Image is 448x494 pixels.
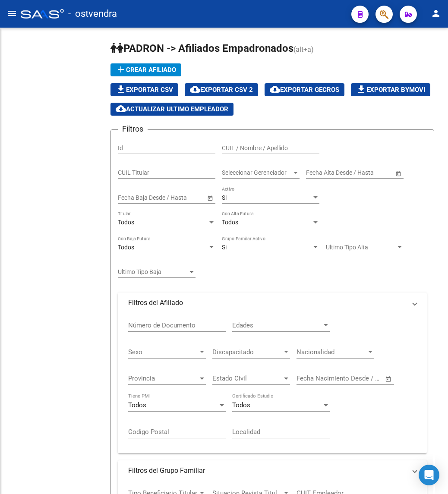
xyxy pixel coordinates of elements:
input: Fecha fin [157,194,199,201]
div: Filtros del Afiliado [118,313,427,453]
span: Todos [222,219,238,226]
mat-icon: file_download [356,84,366,94]
span: Discapacitado [212,348,282,356]
span: Todos [118,244,134,251]
input: Fecha inicio [306,169,338,176]
input: Fecha inicio [118,194,149,201]
span: Estado Civil [212,374,282,382]
button: Open calendar [205,193,215,202]
span: Ultimo Tipo Baja [118,268,188,276]
span: Exportar CSV [116,86,173,94]
span: Actualizar ultimo Empleador [116,105,228,113]
h3: Filtros [118,123,148,135]
span: Todos [118,219,134,226]
mat-expansion-panel-header: Filtros del Afiliado [118,293,427,313]
span: Sexo [128,348,198,356]
mat-icon: add [116,64,126,75]
mat-icon: menu [7,8,17,19]
mat-icon: person [431,8,441,19]
span: Edades [232,321,322,329]
button: Crear Afiliado [110,63,181,76]
div: Open Intercom Messenger [419,465,439,485]
span: Seleccionar Gerenciador [222,169,292,176]
input: Fecha fin [345,169,387,176]
input: Fecha fin [339,374,381,382]
button: Open calendar [384,374,394,384]
span: Provincia [128,374,198,382]
mat-panel-title: Filtros del Grupo Familiar [128,466,406,475]
button: Exportar Bymovi [351,83,430,96]
span: Ultimo Tipo Alta [326,244,396,251]
button: Open calendar [394,169,403,178]
mat-icon: cloud_download [116,104,126,114]
mat-icon: cloud_download [270,84,280,94]
span: Si [222,194,227,201]
span: Exportar Bymovi [356,86,425,94]
span: Si [222,244,227,251]
button: Exportar CSV 2 [185,83,258,96]
span: (alt+a) [293,45,314,53]
mat-icon: cloud_download [190,84,200,94]
button: Exportar GECROS [265,83,344,96]
button: Actualizar ultimo Empleador [110,103,233,116]
span: Todos [128,401,146,409]
span: Nacionalidad [297,348,366,356]
span: Exportar CSV 2 [190,86,253,94]
span: - ostvendra [68,4,117,23]
mat-expansion-panel-header: Filtros del Grupo Familiar [118,460,427,481]
mat-panel-title: Filtros del Afiliado [128,298,406,308]
button: Exportar CSV [110,83,178,96]
span: Exportar GECROS [270,86,339,94]
span: Todos [232,401,250,409]
mat-icon: file_download [116,84,126,94]
span: Crear Afiliado [116,66,176,74]
input: Fecha inicio [297,374,331,382]
span: PADRON -> Afiliados Empadronados [110,42,293,54]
